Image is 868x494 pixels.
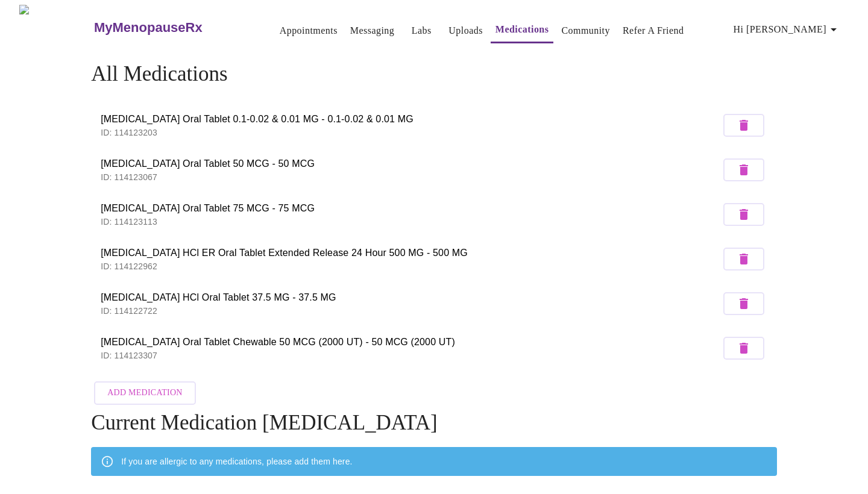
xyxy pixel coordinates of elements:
[91,62,777,86] h4: All Medications
[101,201,720,216] span: [MEDICAL_DATA] Oral Tablet 75 MCG - 75 MCG
[101,290,720,305] span: [MEDICAL_DATA] HCl Oral Tablet 37.5 MG - 37.5 MG
[94,20,203,36] h3: MyMenopauseRx
[101,260,720,272] p: ID: 114122962
[561,22,610,39] a: Community
[734,21,841,38] span: Hi [PERSON_NAME]
[101,171,720,183] p: ID: 114123067
[94,381,195,405] button: Add Medication
[101,305,720,317] p: ID: 114122722
[623,22,684,39] a: Refer a Friend
[101,157,720,171] span: [MEDICAL_DATA] Oral Tablet 50 MCG - 50 MCG
[729,17,846,42] button: Hi [PERSON_NAME]
[107,386,182,401] span: Add Medication
[444,19,488,43] button: Uploads
[350,22,394,39] a: Messaging
[618,19,689,43] button: Refer a Friend
[101,216,720,228] p: ID: 114123113
[556,19,615,43] button: Community
[448,22,483,39] a: Uploads
[92,7,250,49] a: MyMenopauseRx
[121,451,352,472] div: If you are allergic to any medications, please add them here.
[101,112,720,127] span: [MEDICAL_DATA] Oral Tablet 0.1-0.02 & 0.01 MG - 0.1-0.02 & 0.01 MG
[19,5,92,50] img: MyMenopauseRx Logo
[495,21,549,38] a: Medications
[101,349,720,361] p: ID: 114123307
[275,19,342,43] button: Appointments
[402,19,441,43] button: Labs
[101,127,720,139] p: ID: 114123203
[345,19,399,43] button: Messaging
[101,335,720,349] span: [MEDICAL_DATA] Oral Tablet Chewable 50 MCG (2000 UT) - 50 MCG (2000 UT)
[412,22,432,39] a: Labs
[101,246,720,260] span: [MEDICAL_DATA] HCl ER Oral Tablet Extended Release 24 Hour 500 MG - 500 MG
[91,411,777,435] h4: Current Medication [MEDICAL_DATA]
[491,17,554,43] button: Medications
[280,22,338,39] a: Appointments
